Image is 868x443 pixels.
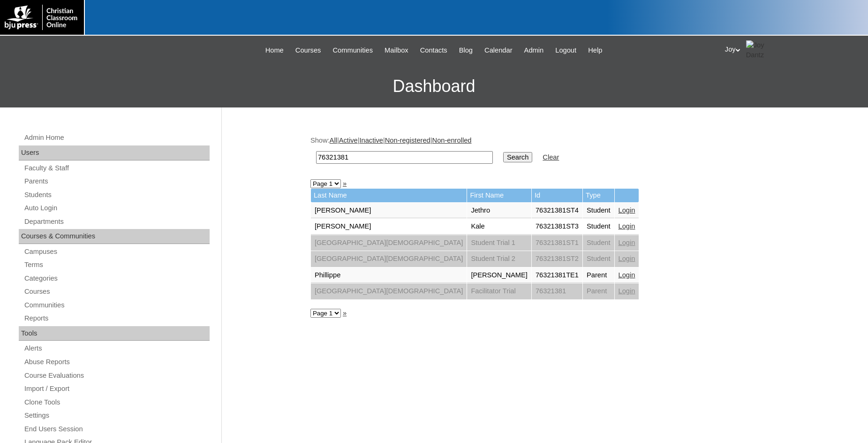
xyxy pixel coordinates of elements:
input: Search [503,152,532,162]
td: Kale [467,219,531,235]
input: Search [316,151,493,164]
td: [GEOGRAPHIC_DATA][DEMOGRAPHIC_DATA] [311,251,467,267]
a: Login [619,222,635,230]
a: Courses [291,45,326,56]
a: All [330,137,337,144]
a: » [343,180,347,187]
td: Student [583,251,614,267]
span: Contacts [420,45,447,56]
h3: Dashboard [5,65,863,107]
div: Courses & Communities [19,229,210,244]
a: » [343,309,347,317]
a: Logout [551,45,581,56]
a: Login [619,287,635,295]
td: First Name [467,189,531,202]
a: Non-enrolled [432,137,472,144]
a: Clear [543,153,559,161]
span: Courses [295,45,321,56]
div: Show: | | | | [310,136,775,169]
a: Active [339,137,358,144]
a: Departments [23,216,210,228]
td: Student [583,219,614,235]
td: Id [532,189,582,202]
td: [GEOGRAPHIC_DATA][DEMOGRAPHIC_DATA] [311,283,467,299]
td: Type [583,189,614,202]
span: Home [265,45,284,56]
td: Student Trial 2 [467,251,531,267]
a: Calendar [480,45,517,56]
img: Joy Dantz [746,40,770,60]
td: [PERSON_NAME] [467,267,531,283]
a: Abuse Reports [23,356,210,368]
td: Jethro [467,203,531,219]
td: 76321381TE1 [532,267,582,283]
td: Parent [583,283,614,299]
span: Logout [555,45,576,56]
div: Users [19,145,210,160]
td: [PERSON_NAME] [311,203,467,219]
a: Categories [23,273,210,284]
a: Communities [328,45,378,56]
a: Login [619,239,635,246]
a: Non-registered [385,137,430,144]
a: Course Evaluations [23,370,210,382]
div: Tools [19,326,210,341]
a: Clone Tools [23,397,210,408]
span: Help [588,45,602,56]
td: Parent [583,267,614,283]
td: [PERSON_NAME] [311,219,467,235]
td: [GEOGRAPHIC_DATA][DEMOGRAPHIC_DATA] [311,235,467,251]
span: Communities [333,45,373,56]
a: Alerts [23,343,210,354]
td: Student [583,203,614,219]
a: Students [23,189,210,201]
a: End Users Session [23,423,210,435]
img: logo-white.png [5,5,79,30]
td: Last Name [311,189,467,202]
td: 76321381ST2 [532,251,582,267]
a: Login [619,271,635,279]
a: Contacts [415,45,452,56]
a: Faculty & Staff [23,162,210,174]
td: 76321381ST1 [532,235,582,251]
td: Student Trial 1 [467,235,531,251]
td: Facilitator Trial [467,283,531,299]
a: Terms [23,259,210,271]
a: Home [261,45,288,56]
td: Phillippe [311,267,467,283]
span: Calendar [484,45,512,56]
span: Blog [459,45,473,56]
a: Blog [454,45,477,56]
td: 76321381ST3 [532,219,582,235]
a: Login [619,255,635,262]
div: Joy [725,40,859,60]
a: Import / Export [23,383,210,395]
a: Reports [23,313,210,324]
td: 76321381ST4 [532,203,582,219]
span: Mailbox [385,45,408,56]
a: Login [619,206,635,214]
a: Help [583,45,607,56]
td: Student [583,235,614,251]
a: Campuses [23,246,210,258]
a: Admin Home [23,132,210,144]
a: Admin [520,45,549,56]
a: Mailbox [380,45,413,56]
a: Communities [23,299,210,311]
a: Settings [23,410,210,421]
span: Admin [524,45,544,56]
a: Courses [23,286,210,298]
td: 76321381 [532,283,582,299]
a: Auto Login [23,202,210,214]
a: Parents [23,176,210,187]
a: Inactive [359,137,383,144]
